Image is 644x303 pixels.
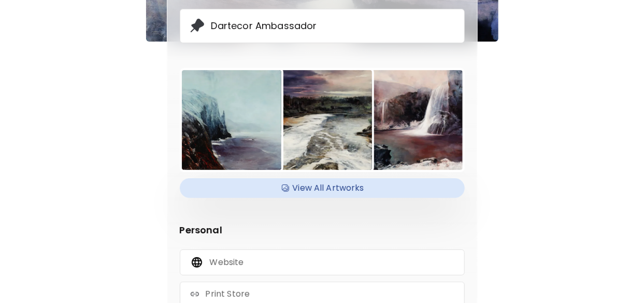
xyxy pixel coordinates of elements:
img: https://cdn.kaleido.art/CDN/Artwork/58684/Thumbnail/large.webp?updated=267949 [182,70,281,170]
img: https://cdn.kaleido.art/CDN/Artwork/61383/Thumbnail/medium.webp?updated=279994 [273,70,372,170]
img: https://cdn.kaleido.art/CDN/Artwork/61384/Thumbnail/medium.webp?updated=279999 [363,70,463,170]
p: Print Store [206,288,250,300]
p: Personal [180,223,465,237]
p: Dartecor Ambassador [211,20,317,32]
img: link [191,290,199,298]
p: Website [210,257,244,268]
h4: View All Artworks [186,180,459,196]
img: link [189,18,205,34]
div: linkDartecor Ambassador [180,9,465,43]
div: AvailableView All Artworks [180,178,465,198]
img: Available [280,180,291,196]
